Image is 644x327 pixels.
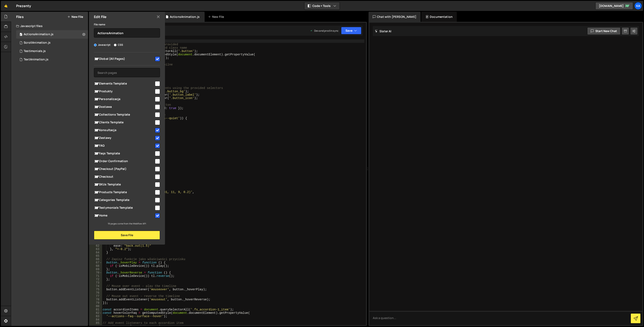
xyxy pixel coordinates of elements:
div: 73 [90,281,102,284]
input: Name [94,28,160,38]
div: TextAnimation.js [24,58,48,61]
span: Elements Template [94,81,154,86]
input: Javascript [94,44,97,46]
span: Personalizacja [94,97,154,102]
input: Search pages [94,68,160,77]
h2: Slater AI [375,29,392,33]
span: Global (All Pages) [94,56,154,61]
span: Dostawa [94,104,154,109]
span: Order Confirmation [94,159,154,164]
span: SKUs Template [94,182,154,187]
span: Checkout [94,174,154,179]
span: Konsultacja [94,128,154,133]
div: 63 [90,248,102,251]
button: Save File [94,231,160,240]
div: 78 [90,298,102,301]
div: 64 [90,251,102,254]
span: FAQ [94,143,154,148]
div: Chat with [PERSON_NAME] [369,12,421,22]
div: 81 [90,308,102,311]
div: 16268/43876.js [16,47,88,55]
div: 79 [90,301,102,305]
div: 80 [90,305,102,308]
div: 67 [90,261,102,264]
span: Faqs Template [94,151,154,156]
span: Checkout (PayPal) [94,167,154,172]
div: 70 [90,271,102,274]
div: 83 [90,315,102,318]
h2: Files [16,14,24,19]
span: Products Template [94,190,154,195]
input: CSS [114,44,117,46]
div: 69 [90,268,102,271]
div: Documentation [421,12,457,22]
div: 16268/43877.js [16,30,88,39]
div: Dev and prod in sync [310,29,339,33]
div: 66 [90,258,102,261]
label: Javascript [94,43,111,47]
div: 77 [90,294,102,298]
button: Start new chat [587,27,621,35]
div: 72 [90,278,102,281]
div: 62 [90,244,102,248]
span: Clients Template [94,120,154,125]
button: Save [341,27,361,34]
div: ScrollAnimation.js [16,39,88,47]
div: 65 [90,254,102,258]
span: Home [94,213,154,218]
span: Testymonials Template [94,205,154,210]
div: 76 [90,291,102,294]
div: ScrollAnimation.js [24,41,51,45]
span: Zestawy [94,135,154,141]
div: ActionsAnimation.js [24,33,53,36]
label: CSS [114,43,123,47]
a: [DOMAIN_NAME] [595,2,633,10]
button: Code + Tools [304,2,340,10]
div: 71 [90,274,102,278]
span: Categories Template [94,198,154,203]
div: ActionsAnimation.js [170,15,200,19]
a: Ka [634,2,642,10]
span: Produkty [94,89,154,94]
div: New File [208,15,226,19]
div: 68 [90,264,102,268]
div: 16268/43879.js [16,55,88,64]
h2: Edit File [94,14,106,19]
div: 82 [90,311,102,315]
div: Prezenty [16,3,31,8]
div: 75 [90,288,102,291]
a: 🤙 [1,1,11,11]
div: Testimonials.js [24,49,46,53]
small: 19 pages come from the Webflow API [108,222,146,225]
div: 84 [90,318,102,321]
label: File name [94,22,105,27]
span: 5 [20,33,22,36]
div: 74 [90,284,102,288]
button: New File [67,15,83,18]
div: 85 [90,321,102,325]
span: Collections Template [94,112,154,117]
div: Javascript files [11,22,88,30]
